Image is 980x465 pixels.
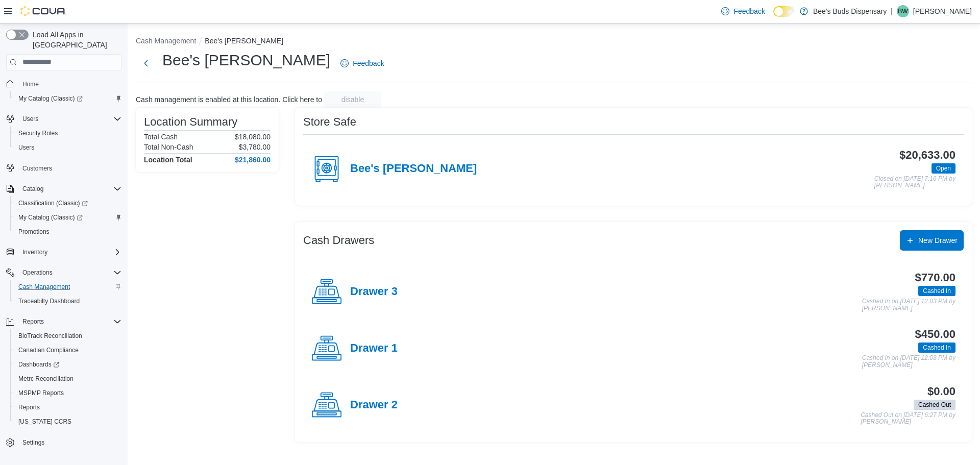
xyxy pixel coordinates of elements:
[350,285,398,299] h4: Drawer 3
[936,164,951,173] span: Open
[22,115,38,123] span: Users
[18,162,56,175] a: Customers
[14,295,84,307] a: Traceabilty Dashboard
[14,344,121,356] span: Canadian Compliance
[136,37,196,45] button: Cash Management
[14,197,92,209] a: Classification (Classic)
[18,436,121,449] span: Settings
[10,91,126,106] a: My Catalog (Classic)
[2,265,126,280] button: Operations
[136,95,322,104] p: Cash management is enabled at this location. Click here to
[18,266,121,279] span: Operations
[18,78,121,90] span: Home
[162,50,330,70] h1: Bee's [PERSON_NAME]
[18,129,58,137] span: Security Roles
[14,295,121,307] span: Traceabilty Dashboard
[899,149,955,161] h3: $20,633.00
[353,58,384,68] span: Feedback
[14,387,121,399] span: MSPMP Reports
[18,78,43,90] a: Home
[10,140,126,155] button: Users
[22,164,52,173] span: Customers
[14,358,121,371] span: Dashboards
[10,357,126,372] a: Dashboards
[14,141,38,154] a: Users
[14,401,121,413] span: Reports
[897,5,909,17] div: Bow Wilson
[14,415,121,428] span: Washington CCRS
[874,176,955,189] p: Closed on [DATE] 7:16 PM by [PERSON_NAME]
[14,127,121,139] span: Security Roles
[18,418,71,426] span: [US_STATE] CCRS
[336,53,388,74] a: Feedback
[10,343,126,357] button: Canadian Compliance
[235,156,271,164] h4: $21,860.00
[235,133,271,141] p: $18,080.00
[14,211,87,224] a: My Catalog (Classic)
[14,281,121,293] span: Cash Management
[10,329,126,343] button: BioTrack Reconciliation
[14,330,121,342] span: BioTrack Reconciliation
[18,297,80,305] span: Traceabilty Dashboard
[341,94,364,105] span: disable
[18,228,50,236] span: Promotions
[2,77,126,91] button: Home
[18,246,52,258] button: Inventory
[923,343,951,352] span: Cashed In
[14,387,68,399] a: MSPMP Reports
[18,403,40,411] span: Reports
[18,315,121,328] span: Reports
[14,330,86,342] a: BioTrack Reconciliation
[18,113,121,125] span: Users
[898,5,908,17] span: BW
[2,112,126,126] button: Users
[923,286,951,296] span: Cashed In
[22,317,44,326] span: Reports
[862,298,955,312] p: Cashed In on [DATE] 12:03 PM by [PERSON_NAME]
[10,372,126,386] button: Metrc Reconciliation
[18,389,64,397] span: MSPMP Reports
[10,196,126,210] a: Classification (Classic)
[14,415,76,428] a: [US_STATE] CCRS
[136,36,972,48] nav: An example of EuiBreadcrumbs
[14,92,121,105] span: My Catalog (Classic)
[205,37,283,45] button: Bee's [PERSON_NAME]
[239,143,271,151] p: $3,780.00
[2,161,126,176] button: Customers
[2,182,126,196] button: Catalog
[303,234,374,247] h3: Cash Drawers
[861,412,955,426] p: Cashed Out on [DATE] 6:27 PM by [PERSON_NAME]
[350,399,398,412] h4: Drawer 2
[813,5,887,17] p: Bee's Buds Dispensary
[18,283,70,291] span: Cash Management
[932,163,955,174] span: Open
[18,436,48,449] a: Settings
[324,91,381,108] button: disable
[927,385,955,398] h3: $0.00
[918,235,958,246] span: New Drawer
[14,226,54,238] a: Promotions
[22,438,44,447] span: Settings
[144,116,237,128] h3: Location Summary
[14,401,44,413] a: Reports
[918,400,951,409] span: Cashed Out
[2,245,126,259] button: Inventory
[18,266,57,279] button: Operations
[22,80,39,88] span: Home
[22,268,53,277] span: Operations
[18,246,121,258] span: Inventory
[918,342,955,353] span: Cashed In
[350,342,398,355] h4: Drawer 1
[10,225,126,239] button: Promotions
[144,133,178,141] h6: Total Cash
[18,375,73,383] span: Metrc Reconciliation
[900,230,964,251] button: New Drawer
[20,6,66,16] img: Cova
[914,400,955,410] span: Cashed Out
[2,435,126,450] button: Settings
[29,30,121,50] span: Load All Apps in [GEOGRAPHIC_DATA]
[10,210,126,225] a: My Catalog (Classic)
[14,281,74,293] a: Cash Management
[144,156,192,164] h4: Location Total
[22,185,43,193] span: Catalog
